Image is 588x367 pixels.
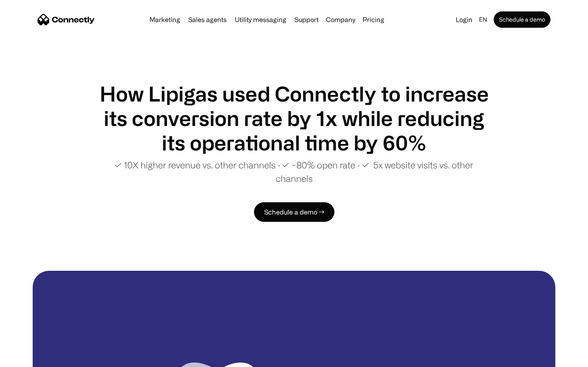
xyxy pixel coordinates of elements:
a: Login [452,14,476,25]
a: Sales agents [185,16,230,23]
h1: How Lipigas used Connectly to increase its conversion rate by 1x while reducing its operational t... [98,82,490,155]
a: Marketing [146,16,183,23]
a: Pricing [359,16,388,23]
p: ✓ 10X higher revenue vs. other channels ∙ ✓ ~80% open rate ∙ ✓ 5x website visits vs. other channels [98,158,490,185]
div: Company [326,14,355,25]
ul: Language list [16,353,49,364]
a: Schedule a demo → [254,202,334,222]
a: Schedule a demo [494,11,550,28]
a: Support [291,16,322,23]
div: en [479,14,487,25]
a: Utility messaging [232,16,290,23]
aside: Language selected: English [8,352,49,364]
